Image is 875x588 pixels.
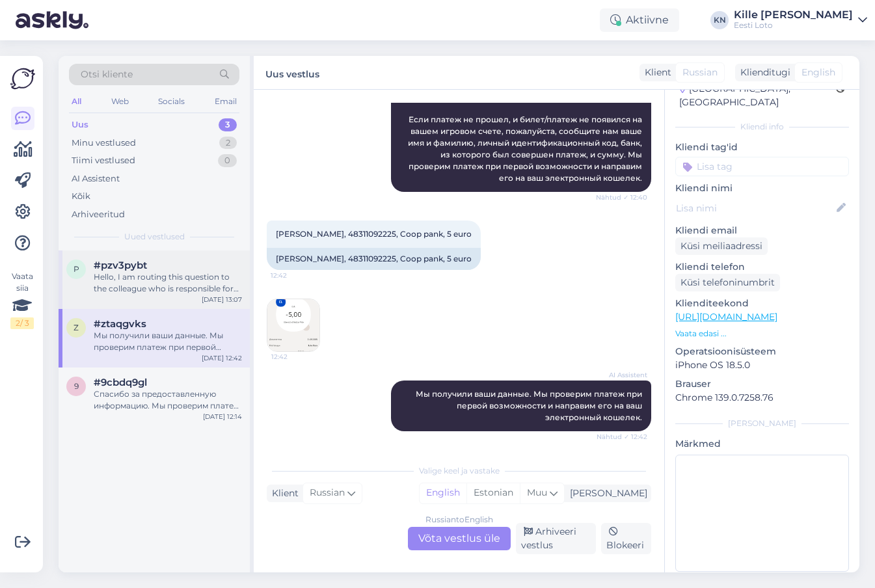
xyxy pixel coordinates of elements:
[81,68,133,81] span: Otsi kliente
[72,118,88,131] div: Uus
[202,295,242,304] div: [DATE] 13:07
[72,208,125,221] div: Arhiveeritud
[267,487,299,500] div: Klient
[734,10,867,31] a: Kille [PERSON_NAME]Eesti Loto
[219,118,237,131] div: 3
[267,299,319,351] img: Attachment
[565,487,647,500] div: [PERSON_NAME]
[466,483,520,503] div: Estonian
[74,381,79,391] span: 9
[408,527,511,550] div: Võta vestlus üle
[267,248,481,270] div: [PERSON_NAME], 48311092225, Coop pank, 5 euro
[420,483,466,503] div: English
[218,154,237,167] div: 0
[212,93,239,110] div: Email
[675,297,849,310] p: Klienditeekond
[527,487,547,498] span: Muu
[601,523,651,554] div: Blokeeri
[682,66,718,79] span: Russian
[74,264,79,274] span: p
[10,271,34,329] div: Vaata siia
[675,358,849,372] p: iPhone OS 18.5.0
[203,412,242,421] div: [DATE] 12:14
[10,66,35,91] img: Askly Logo
[639,66,671,79] div: Klient
[676,201,834,215] input: Lisa nimi
[94,271,242,295] div: Hello, I am routing this question to the colleague who is responsible for this topic. The reply m...
[675,181,849,195] p: Kliendi nimi
[219,137,237,150] div: 2
[675,121,849,133] div: Kliendi info
[72,137,136,150] div: Minu vestlused
[679,82,836,109] div: [GEOGRAPHIC_DATA], [GEOGRAPHIC_DATA]
[675,274,780,291] div: Küsi telefoninumbrit
[124,231,185,243] span: Uued vestlused
[600,8,679,32] div: Aktiivne
[675,311,777,323] a: [URL][DOMAIN_NAME]
[599,370,647,380] span: AI Assistent
[425,514,493,526] div: Russian to English
[10,317,34,329] div: 2 / 3
[271,271,319,280] span: 12:42
[69,93,84,110] div: All
[109,93,131,110] div: Web
[675,437,849,451] p: Märkmed
[675,224,849,237] p: Kliendi email
[516,523,597,554] div: Arhiveeri vestlus
[675,377,849,391] p: Brauser
[675,140,849,154] p: Kliendi tag'id
[675,391,849,405] p: Chrome 139.0.7258.76
[265,64,319,81] label: Uus vestlus
[276,229,472,239] span: [PERSON_NAME], 48311092225, Coop pank, 5 euro
[596,193,647,202] span: Nähtud ✓ 12:40
[675,328,849,340] p: Vaata edasi ...
[734,10,853,20] div: Kille [PERSON_NAME]
[94,388,242,412] div: Спасибо за предоставленную информацию. Мы проверим платеж и свяжемся с вами в ближайшее время.
[675,345,849,358] p: Operatsioonisüsteem
[94,377,147,388] span: #9cbdq9gl
[72,154,135,167] div: Tiimi vestlused
[94,318,146,330] span: #ztaqgvks
[801,66,835,79] span: English
[267,465,651,477] div: Valige keel ja vastake
[710,11,729,29] div: KN
[74,323,79,332] span: z
[72,190,90,203] div: Kõik
[155,93,187,110] div: Socials
[94,330,242,353] div: Мы получили ваши данные. Мы проверим платеж при первой возможности и направим его на ваш электрон...
[94,260,147,271] span: #pzv3pybt
[675,260,849,274] p: Kliendi telefon
[734,20,853,31] div: Eesti Loto
[675,418,849,429] div: [PERSON_NAME]
[72,172,120,185] div: AI Assistent
[675,237,768,255] div: Küsi meiliaadressi
[735,66,790,79] div: Klienditugi
[597,432,647,442] span: Nähtud ✓ 12:42
[202,353,242,363] div: [DATE] 12:42
[675,157,849,176] input: Lisa tag
[271,352,320,362] span: 12:42
[310,486,345,500] span: Russian
[416,389,644,422] span: Мы получили ваши данные. Мы проверим платеж при первой возможности и направим его на ваш электрон...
